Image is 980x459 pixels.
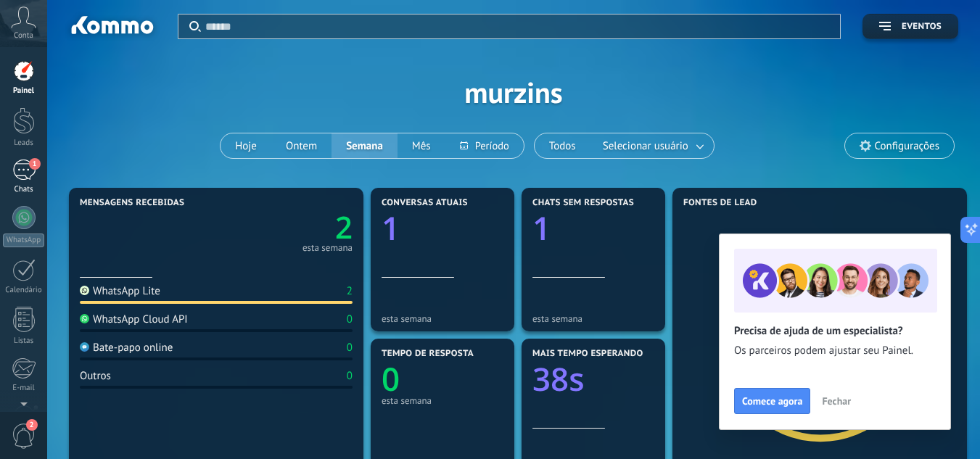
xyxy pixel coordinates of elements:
a: 2 [216,207,353,248]
div: Calendário [3,286,45,295]
button: Mês [398,133,445,158]
div: E-mail [3,384,45,393]
div: 0 [347,341,353,355]
div: esta semana [532,313,654,324]
div: Outros [80,369,111,383]
div: WhatsApp Lite [80,284,160,298]
span: Fechar [822,396,851,406]
div: 0 [347,313,353,326]
div: esta semana [382,313,503,324]
text: 1 [382,206,400,249]
div: Leads [3,138,45,148]
img: Bate-papo online [80,342,89,352]
img: WhatsApp Cloud API [80,314,89,323]
div: 2 [347,284,353,298]
div: WhatsApp Cloud API [80,313,188,326]
text: 38s [532,357,585,400]
span: Conta [14,31,33,41]
h2: Precisa de ajuda de um especialista? [734,324,936,338]
text: 1 [532,206,551,249]
div: esta semana [302,244,353,252]
button: Fechar [815,390,857,412]
button: Comece agora [734,388,810,414]
text: 2 [335,207,353,248]
text: 0 [382,357,400,400]
button: Todos [535,133,590,158]
img: WhatsApp Lite [80,286,89,295]
span: Configurações [875,140,939,152]
div: Listas [3,336,45,346]
span: 1 [29,158,41,170]
button: Selecionar usuário [590,133,714,158]
div: Chats [3,185,45,194]
span: Comece agora [742,396,802,406]
span: Mensagens recebidas [80,198,184,208]
span: Eventos [902,22,942,32]
span: Fontes de lead [683,198,757,208]
span: Chats sem respostas [532,198,634,208]
span: 2 [26,419,38,431]
span: Selecionar usuário [600,136,691,156]
button: Eventos [862,14,958,39]
button: Período [445,133,524,158]
span: Mais tempo esperando [532,349,643,359]
div: WhatsApp [3,233,44,247]
button: Hoje [221,133,271,158]
div: Bate-papo online [80,341,173,355]
button: Ontem [271,133,332,158]
button: Semana [332,133,398,158]
div: 0 [347,369,353,383]
span: Os parceiros podem ajustar seu Painel. [734,344,936,358]
span: Tempo de resposta [382,349,474,359]
div: Painel [3,86,45,96]
div: esta semana [382,395,503,406]
a: 38s [532,357,654,400]
span: Conversas atuais [382,198,468,208]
